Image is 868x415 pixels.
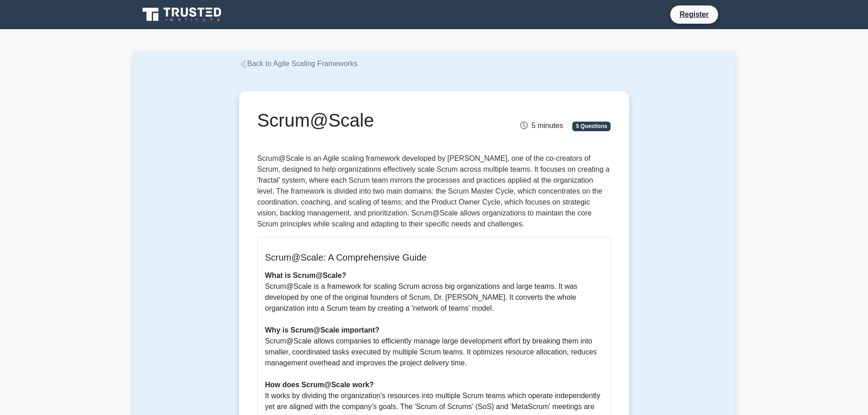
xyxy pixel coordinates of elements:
p: Scrum@Scale is an Agile scaling framework developed by [PERSON_NAME], one of the co-creators of S... [257,153,611,230]
span: 5 Questions [572,122,611,131]
b: What is Scrum@Scale? [265,272,346,279]
b: Why is Scrum@Scale important? [265,326,380,334]
h1: Scrum@Scale [257,109,489,131]
b: How does Scrum@Scale work? [265,381,374,389]
h5: Scrum@Scale: A Comprehensive Guide [265,252,603,263]
a: Back to Agile Scaling Frameworks [239,60,358,67]
a: Register [674,9,714,20]
span: 5 minutes [520,122,563,129]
